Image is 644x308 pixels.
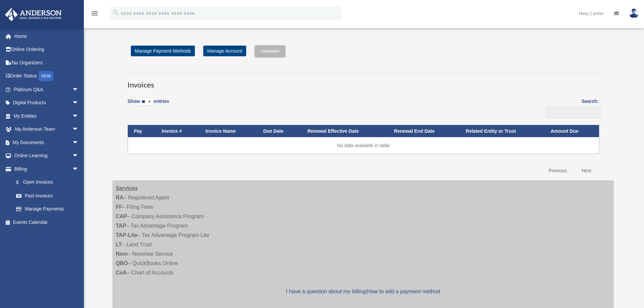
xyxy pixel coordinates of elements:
[3,8,64,21] img: Anderson Advisors Platinum Portal
[20,178,23,187] span: $
[544,125,599,137] th: Amount Due: activate to sort column ascending
[91,9,99,17] i: menu
[116,195,123,200] strong: RA
[91,12,99,17] a: menu
[127,97,169,113] label: Show entries
[72,96,86,110] span: arrow_drop_down
[5,69,89,83] a: Order StatusNEW
[72,109,86,123] span: arrow_drop_down
[200,125,257,137] th: Invoice Name: activate to sort column ascending
[5,83,89,96] a: Platinum Q&Aarrow_drop_down
[116,242,122,247] strong: LT
[257,125,302,137] th: Due Date: activate to sort column ascending
[116,270,127,275] strong: CoA
[140,98,154,106] select: Showentries
[116,287,610,296] p: |
[5,29,89,43] a: Home
[112,9,119,16] i: search
[5,136,89,149] a: My Documentsarrow_drop_down
[388,125,460,137] th: Renewal End Date: activate to sort column ascending
[286,289,366,294] a: I have a question about my billing
[544,164,572,178] a: Previous
[156,125,200,137] th: Invoice #: activate to sort column ascending
[116,185,138,191] strong: Services
[5,123,89,136] a: My Anderson Teamarrow_drop_down
[577,164,596,178] a: Next
[543,97,599,118] label: Search:
[131,46,195,56] a: Manage Payment Methods
[116,204,122,210] strong: FF
[301,125,388,137] th: Renewal Effective Date: activate to sort column ascending
[72,149,86,163] span: arrow_drop_down
[116,232,138,238] strong: TAP-Lite
[39,71,53,81] div: NEW
[9,202,86,216] a: Manage Payments
[5,56,89,69] a: Tax Organizers
[127,73,599,90] h3: Invoices
[460,125,545,137] th: Related Entity or Trust: activate to sort column ascending
[5,215,89,229] a: Events Calendar
[5,109,89,123] a: My Entitiesarrow_drop_down
[128,137,599,154] td: No data available in table
[116,223,126,229] strong: TAP
[128,125,156,137] th: Pay: activate to sort column descending
[5,43,89,56] a: Online Ordering
[9,189,86,202] a: Past Invoices
[72,83,86,97] span: arrow_drop_down
[545,105,601,118] input: Search:
[116,213,127,219] strong: CAP
[116,260,128,266] strong: QBO
[9,176,82,189] a: $Open Invoices
[72,123,86,136] span: arrow_drop_down
[5,162,86,176] a: Billingarrow_drop_down
[116,251,128,257] strong: Nom
[367,289,440,294] a: How to add a payment method
[629,8,639,18] img: User Pic
[5,96,89,110] a: Digital Productsarrow_drop_down
[72,136,86,149] span: arrow_drop_down
[72,162,86,176] span: arrow_drop_down
[203,46,246,56] a: Manage Account
[5,149,89,163] a: Online Learningarrow_drop_down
